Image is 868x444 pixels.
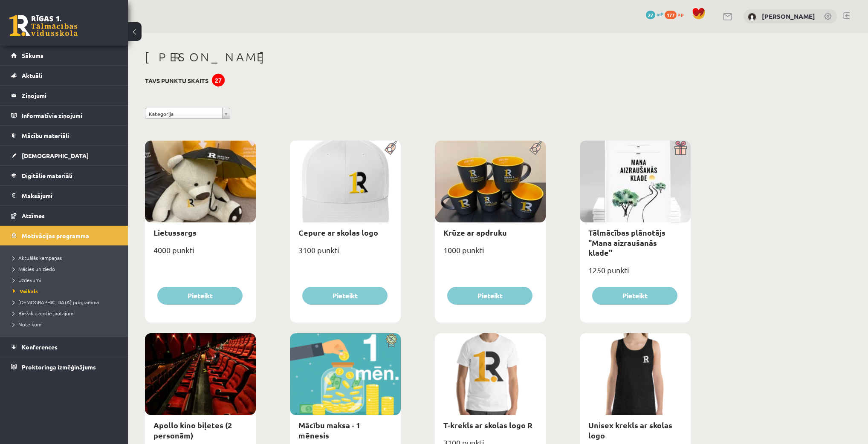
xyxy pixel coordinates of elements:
[13,287,119,295] a: Veikals
[588,228,665,257] a: Tālmācības plānotājs "Mana aizraušanās klade"
[145,243,256,264] div: 4000 punkti
[290,243,401,264] div: 3100 punkti
[588,420,672,440] a: Unisex krekls ar skolas logo
[13,265,119,273] a: Mācies un ziedo
[580,263,691,284] div: 1250 punkti
[11,226,117,245] a: Motivācijas programma
[22,86,117,105] legend: Ziņojumi
[22,343,58,351] span: Konferences
[9,15,78,36] a: Rīgas 1. Tālmācības vidusskola
[443,420,532,430] a: T-krekls ar skolas logo R
[11,206,117,225] a: Atzīmes
[22,72,42,79] span: Aktuāli
[762,12,815,20] a: [PERSON_NAME]
[22,52,43,59] span: Sākums
[671,141,691,155] img: Dāvana ar pārsteigumu
[153,228,197,237] a: Lietussargs
[11,166,117,185] a: Digitālie materiāli
[443,228,507,237] a: Krūze ar apdruku
[298,228,378,237] a: Cepure ar skolas logo
[13,298,119,306] a: [DEMOGRAPHIC_DATA] programma
[11,46,117,65] a: Sākums
[145,77,208,84] h3: Tavs punktu skaits
[11,106,117,125] a: Informatīvie ziņojumi
[11,337,117,357] a: Konferences
[13,254,119,262] a: Aktuālās kampaņas
[22,172,72,179] span: Digitālie materiāli
[382,141,401,155] img: Populāra prece
[13,276,119,284] a: Uzdevumi
[11,146,117,165] a: [DEMOGRAPHIC_DATA]
[11,357,117,377] a: Proktoringa izmēģinājums
[13,320,119,328] a: Noteikumi
[665,11,688,17] a: 177 xp
[11,86,117,105] a: Ziņojumi
[11,186,117,205] a: Maksājumi
[592,287,677,305] button: Pieteikt
[13,288,38,294] span: Veikals
[657,11,663,17] span: mP
[13,321,43,328] span: Noteikumi
[13,254,62,261] span: Aktuālās kampaņas
[11,126,117,145] a: Mācību materiāli
[22,152,89,159] span: [DEMOGRAPHIC_DATA]
[646,11,663,17] a: 27 mP
[748,13,756,21] img: Pāvels Grišāns
[22,186,117,205] legend: Maksājumi
[665,11,677,19] span: 177
[212,74,225,86] div: 27
[22,212,45,219] span: Atzīmes
[13,309,119,317] a: Biežāk uzdotie jautājumi
[145,108,230,119] a: Kategorija
[298,420,360,440] a: Mācību maksa - 1 mēnesis
[646,11,655,19] span: 27
[13,299,99,306] span: [DEMOGRAPHIC_DATA] programma
[11,66,117,85] a: Aktuāli
[149,108,219,119] span: Kategorija
[145,50,691,64] h1: [PERSON_NAME]
[13,277,41,283] span: Uzdevumi
[22,232,89,239] span: Motivācijas programma
[153,420,232,440] a: Apollo kino biļetes (2 personām)
[527,141,546,155] img: Populāra prece
[22,132,69,139] span: Mācību materiāli
[678,11,683,17] span: xp
[22,363,96,371] span: Proktoringa izmēģinājums
[13,310,75,317] span: Biežāk uzdotie jautājumi
[13,265,55,272] span: Mācies un ziedo
[382,333,401,348] img: Atlaide
[302,287,388,305] button: Pieteikt
[447,287,532,305] button: Pieteikt
[435,243,546,264] div: 1000 punkti
[157,287,243,305] button: Pieteikt
[22,106,117,125] legend: Informatīvie ziņojumi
